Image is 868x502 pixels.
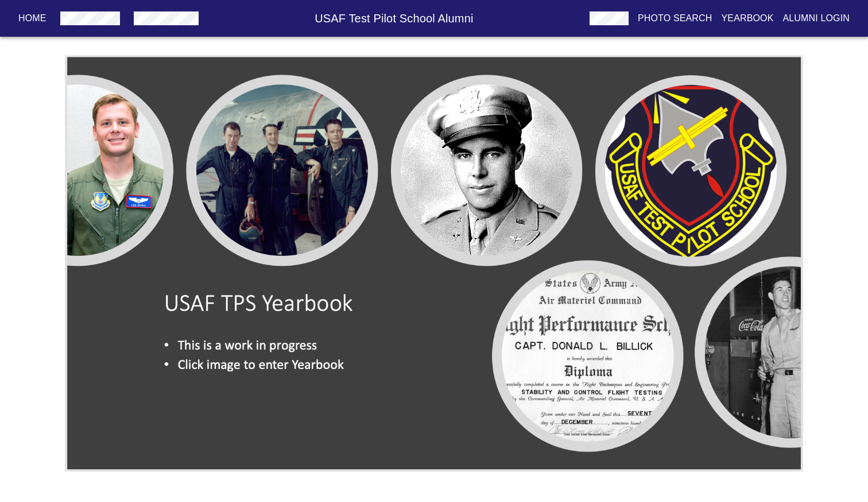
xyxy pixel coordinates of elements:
button: Alumni Login [778,8,855,29]
p: Photo Search [638,11,712,25]
button: Home [14,8,51,29]
h6: USAF Test Pilot School Alumni [203,9,585,28]
button: Photo Search [633,8,717,29]
p: Yearbook [721,11,773,25]
img: yearbook-collage [65,55,803,472]
p: Home [18,11,46,25]
p: Alumni Login [783,11,850,25]
button: Yearbook [716,8,778,29]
